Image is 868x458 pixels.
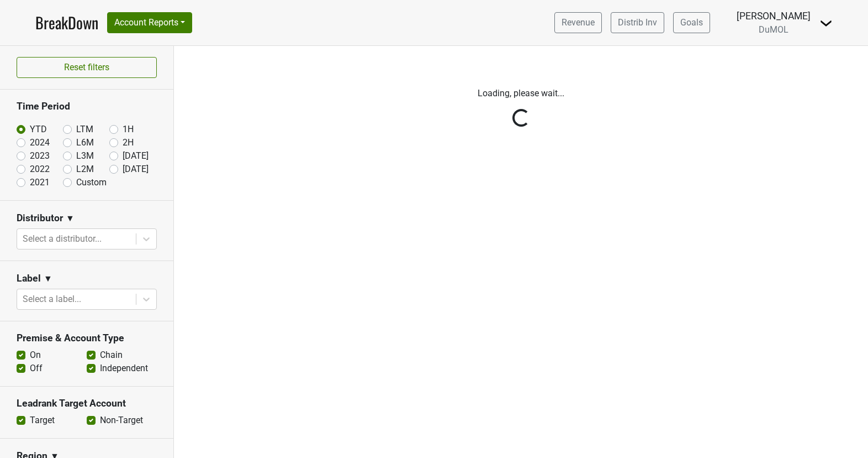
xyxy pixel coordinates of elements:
a: BreakDown [35,11,98,34]
button: Account Reports [107,12,192,33]
a: Distrib Inv [611,12,664,33]
a: Revenue [554,12,602,33]
div: [PERSON_NAME] [737,9,811,23]
img: Dropdown Menu [819,17,833,30]
a: Goals [673,12,710,33]
span: DuMOL [759,24,788,35]
p: Loading, please wait... [215,87,828,100]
